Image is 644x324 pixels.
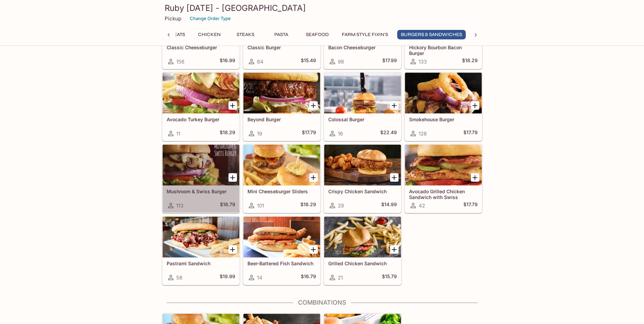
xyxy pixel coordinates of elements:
span: 98 [338,58,344,65]
h5: $17.79 [463,129,478,138]
span: 156 [176,58,184,65]
h5: Pastrami Sandwich [167,260,235,266]
a: Colossal Burger16$22.49 [324,72,401,141]
h5: $16.79 [301,273,316,282]
button: Farm Style Fixin's [338,30,392,39]
div: Avocado Grilled Chicken Sandwich with Swiss [405,145,482,185]
div: Beyond Burger [243,73,320,113]
button: Add Smokehouse Burger [471,101,479,110]
button: Add Avocado Turkey Burger [228,101,237,110]
h5: Grilled Chicken Sandwich [328,260,397,266]
div: Grilled Chicken Sandwich [324,217,401,257]
button: Chicken [194,30,225,39]
h5: Beer-Battered Fish Sandwich [247,260,316,266]
h5: $17.79 [302,129,316,138]
h5: $16.99 [220,57,235,66]
a: Avocado Grilled Chicken Sandwich with Swiss42$17.79 [405,144,482,213]
div: Crispy Chicken Sandwich [324,145,401,185]
button: Change Order Type [187,13,234,24]
h5: Avocado Turkey Burger [167,116,235,122]
h5: Mini Cheeseburger Sliders [247,188,316,194]
a: Smokehouse Burger126$17.79 [405,72,482,141]
h5: Bacon Cheeseburger [328,44,397,50]
button: Steaks [230,30,261,39]
span: 113 [176,202,183,209]
span: 14 [257,274,262,281]
h5: $15.49 [301,57,316,66]
button: Add Mushroom & Swiss Burger [228,173,237,182]
h5: Classic Burger [247,44,316,50]
span: 16 [338,130,343,137]
h5: $18.79 [220,201,235,210]
h5: Hickory Bourbon Bacon Burger [409,44,478,56]
div: Beer-Battered Fish Sandwich [243,217,320,257]
h3: Ruby [DATE] - [GEOGRAPHIC_DATA] [165,3,480,13]
span: 21 [338,274,343,281]
button: Add Beyond Burger [309,101,318,110]
button: Add Beer-Battered Fish Sandwich [309,245,318,254]
a: Mushroom & Swiss Burger113$18.79 [162,144,240,213]
h4: Combinations [162,299,482,306]
h5: $15.79 [382,273,397,282]
h5: $22.49 [380,129,397,138]
h5: $18.29 [300,201,316,210]
div: Mushroom & Swiss Burger [163,145,239,185]
h5: Classic Cheeseburger [167,44,235,50]
button: Add Grilled Chicken Sandwich [390,245,399,254]
h5: $14.99 [381,201,397,210]
button: Pasta [266,30,297,39]
h5: $18.29 [220,129,235,138]
h5: Smokehouse Burger [409,116,478,122]
a: Avocado Turkey Burger11$18.29 [162,72,240,141]
a: Crispy Chicken Sandwich29$14.99 [324,144,401,213]
a: Beyond Burger19$17.79 [243,72,320,141]
h5: Beyond Burger [247,116,316,122]
span: 126 [419,130,427,137]
h5: Avocado Grilled Chicken Sandwich with Swiss [409,188,478,200]
span: 29 [338,202,344,209]
h5: Colossal Burger [328,116,397,122]
a: Pastrami Sandwich58$19.99 [162,216,240,285]
h5: Mushroom & Swiss Burger [167,188,235,194]
p: Pickup [165,15,181,22]
h5: $18.29 [462,57,478,66]
h5: Crispy Chicken Sandwich [328,188,397,194]
span: 101 [257,202,264,209]
button: Add Pastrami Sandwich [228,245,237,254]
button: Add Colossal Burger [390,101,399,110]
span: 42 [419,202,425,209]
button: Seafood [302,30,333,39]
h5: $17.99 [382,57,397,66]
div: Smokehouse Burger [405,73,482,113]
button: Burgers & Sandwiches [397,30,466,39]
div: Avocado Turkey Burger [163,73,239,113]
span: 58 [176,274,182,281]
div: Mini Cheeseburger Sliders [243,145,320,185]
button: Add Mini Cheeseburger Sliders [309,173,318,182]
a: Grilled Chicken Sandwich21$15.79 [324,216,401,285]
span: 64 [257,58,263,65]
div: Colossal Burger [324,73,401,113]
a: Beer-Battered Fish Sandwich14$16.79 [243,216,320,285]
span: 11 [176,130,180,137]
a: Mini Cheeseburger Sliders101$18.29 [243,144,320,213]
div: Pastrami Sandwich [163,217,239,257]
span: 19 [257,130,262,137]
h5: $19.99 [220,273,235,282]
button: Add Avocado Grilled Chicken Sandwich with Swiss [471,173,479,182]
span: 133 [419,58,427,65]
h5: $17.79 [463,201,478,210]
button: Add Crispy Chicken Sandwich [390,173,399,182]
